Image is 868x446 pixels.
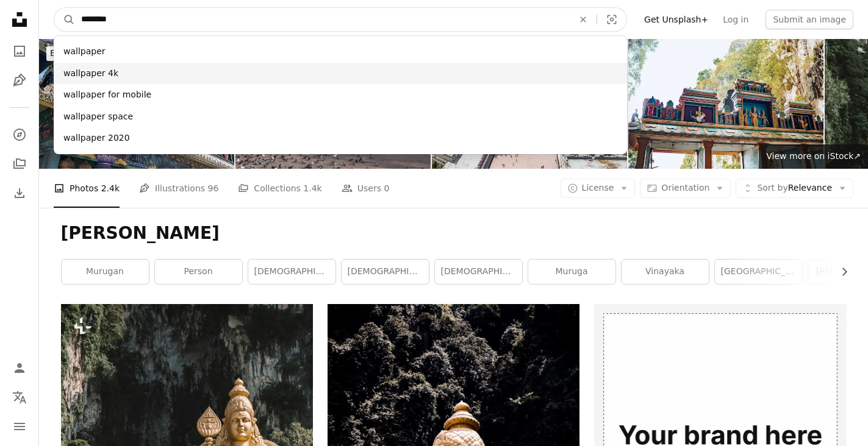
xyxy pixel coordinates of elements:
a: Log in [716,10,756,29]
div: wallpaper [54,41,627,63]
button: Search Unsplash [54,8,75,31]
a: muruga [528,260,615,284]
a: [DEMOGRAPHIC_DATA] [342,260,429,284]
form: Find visuals sitewide [54,7,627,32]
div: wallpaper space [54,106,627,128]
div: wallpaper for mobile [54,84,627,106]
a: Illustrations 96 [139,169,218,208]
a: vinayaka [622,260,709,284]
img: Batu Caves Hindu Temple [39,39,234,169]
div: wallpaper 4k [54,63,627,85]
a: person [155,260,242,284]
a: Collections 1.4k [238,169,321,208]
a: Users 0 [342,169,390,208]
a: Illustrations [7,68,32,93]
span: License [582,183,614,193]
a: Download History [7,181,32,205]
a: Photos [7,39,32,63]
a: Log in / Sign up [7,356,32,380]
span: 20% off at iStock ↗ [50,48,281,58]
button: Sort byRelevance [736,179,853,198]
button: scroll list to the right [833,260,847,284]
a: [DEMOGRAPHIC_DATA][PERSON_NAME] [435,260,522,284]
span: Sort by [757,183,787,193]
span: Relevance [757,182,832,194]
a: Browse premium images on iStock|20% off at iStock↗ [39,39,292,68]
span: Browse premium images on iStock | [50,48,201,58]
h1: [PERSON_NAME] [61,222,847,244]
button: Clear [570,8,597,31]
button: License [561,179,636,198]
span: 1.4k [303,182,321,195]
button: Visual search [597,8,626,31]
button: Submit an image [766,10,853,29]
a: Collections [7,152,32,176]
span: 0 [384,182,389,195]
span: Orientation [661,183,709,193]
a: Explore [7,122,32,147]
div: wallpaper 2020 [54,127,627,149]
a: [DEMOGRAPHIC_DATA] [DEMOGRAPHIC_DATA] [248,260,335,284]
button: Menu [7,414,32,439]
a: [GEOGRAPHIC_DATA] [715,260,802,284]
a: Home — Unsplash [7,7,32,34]
span: 96 [208,182,219,195]
a: murugan [62,260,149,284]
button: Orientation [640,179,731,198]
a: Get Unsplash+ [637,10,716,29]
span: View more on iStock ↗ [766,151,861,161]
button: Language [7,385,32,409]
a: View more on iStock↗ [759,144,868,169]
img: Batu cave in Malaysia, Hinduism temple [628,39,823,169]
